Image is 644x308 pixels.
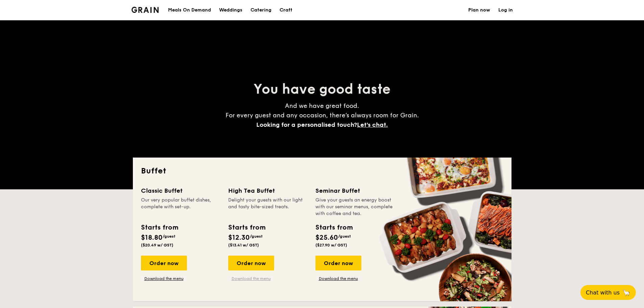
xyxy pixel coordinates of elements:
[225,102,419,128] span: And we have great food. For every guest and any occasion, there’s always room for Grain.
[315,256,361,270] div: Order now
[254,81,390,97] span: You have good taste
[228,222,265,233] div: Starts from
[228,197,307,217] div: Delight your guests with our light and tasty bite-sized treats.
[357,121,388,128] span: Let's chat.
[622,289,630,297] span: 🦙
[141,276,187,281] a: Download the menu
[141,222,178,233] div: Starts from
[315,243,347,247] span: ($27.90 w/ GST)
[315,186,395,195] div: Seminar Buffet
[141,197,220,217] div: Our very popular buffet dishes, complete with set-up.
[338,234,351,239] span: /guest
[250,234,263,239] span: /guest
[132,7,159,13] img: Grain
[141,166,503,176] h2: Buffet
[228,276,274,281] a: Download the menu
[315,234,338,242] span: $25.60
[256,121,357,128] span: Looking for a personalised touch?
[315,222,352,233] div: Starts from
[141,256,187,270] div: Order now
[228,243,259,247] span: ($13.41 w/ GST)
[141,186,220,195] div: Classic Buffet
[163,234,175,239] span: /guest
[141,243,173,247] span: ($20.49 w/ GST)
[228,256,274,270] div: Order now
[228,186,307,195] div: High Tea Buffet
[132,7,159,13] a: Logotype
[141,234,163,242] span: $18.80
[315,276,361,281] a: Download the menu
[315,197,395,217] div: Give your guests an energy boost with our seminar menus, complete with coffee and tea.
[580,285,636,300] button: Chat with us🦙
[228,234,250,242] span: $12.30
[586,289,620,296] span: Chat with us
